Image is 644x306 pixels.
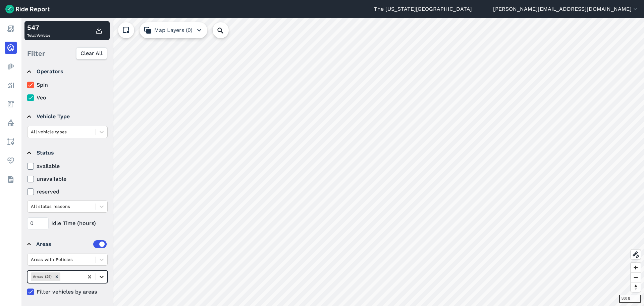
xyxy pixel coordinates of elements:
label: Spin [27,81,108,89]
summary: Areas [27,235,107,254]
a: Health [5,155,17,167]
span: Clear All [80,49,103,57]
a: Datasets [5,173,17,185]
div: Areas [36,240,107,248]
button: Reset bearing to north [631,282,641,292]
button: Map Layers (0) [140,22,207,38]
label: Filter vehicles by areas [27,288,108,296]
div: Total Vehicles [27,23,50,39]
div: Remove Areas (25) [53,272,60,281]
label: available [27,162,108,170]
a: Fees [5,98,17,110]
a: Areas [5,136,17,148]
summary: Vehicle Type [27,107,107,126]
a: Realtime [5,42,17,54]
a: Policy [5,117,17,129]
label: unavailable [27,175,108,183]
input: Search Location or Vehicles [213,22,239,38]
div: Idle Time (hours) [27,217,108,229]
a: Analyze [5,79,17,91]
button: [PERSON_NAME][EMAIL_ADDRESS][DOMAIN_NAME] [493,5,639,13]
summary: Operators [27,62,107,81]
label: Veo [27,94,108,102]
label: reserved [27,188,108,196]
button: Zoom out [631,272,641,282]
canvas: Map [21,18,644,306]
div: Filter [24,43,110,64]
button: Zoom in [631,263,641,272]
div: 547 [27,23,50,33]
div: 500 ft [619,295,641,303]
a: Report [5,23,17,35]
div: Areas (25) [31,272,53,281]
img: Ride Report [5,5,50,13]
button: Clear All [76,47,107,59]
summary: Status [27,143,107,162]
a: The [US_STATE][GEOGRAPHIC_DATA] [374,5,472,13]
a: Heatmaps [5,60,17,73]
